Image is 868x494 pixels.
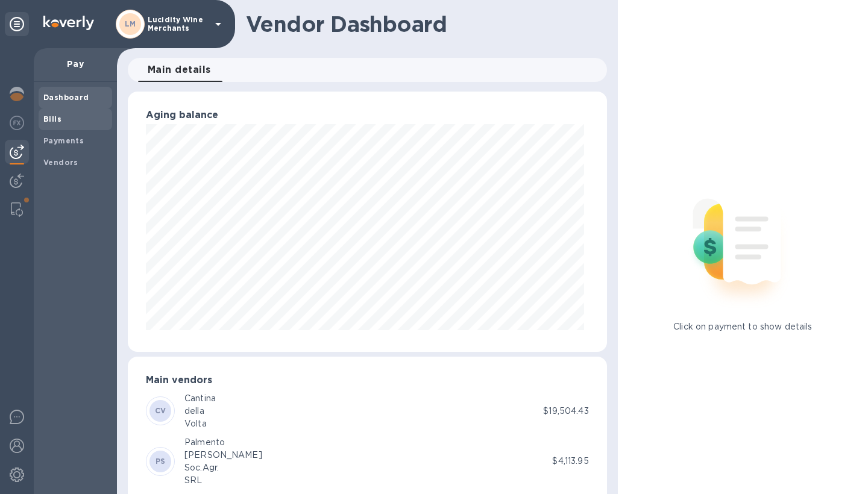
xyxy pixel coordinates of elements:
[148,61,211,78] span: Main details
[155,406,166,415] b: CV
[673,320,812,333] p: Click on payment to show details
[184,436,262,449] div: Palmento
[148,16,208,33] p: Lucidity Wine Merchants
[10,116,24,130] img: Foreign exchange
[5,12,29,36] div: Unpin categories
[246,11,599,37] h1: Vendor Dashboard
[43,16,94,30] img: Logo
[146,110,589,121] h3: Aging balance
[146,375,589,386] h3: Main vendors
[184,392,216,405] div: Cantina
[156,457,166,466] b: PS
[184,405,216,417] div: della
[184,417,216,430] div: Volta
[552,455,588,467] p: $4,113.95
[43,93,89,102] b: Dashboard
[184,474,262,487] div: SRL
[184,461,262,474] div: Soc.Agr.
[43,136,84,145] b: Payments
[125,19,136,28] b: LM
[43,114,61,123] b: Bills
[43,158,78,167] b: Vendors
[543,405,588,417] p: $19,504.43
[184,449,262,461] div: [PERSON_NAME]
[43,58,107,70] p: Pay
